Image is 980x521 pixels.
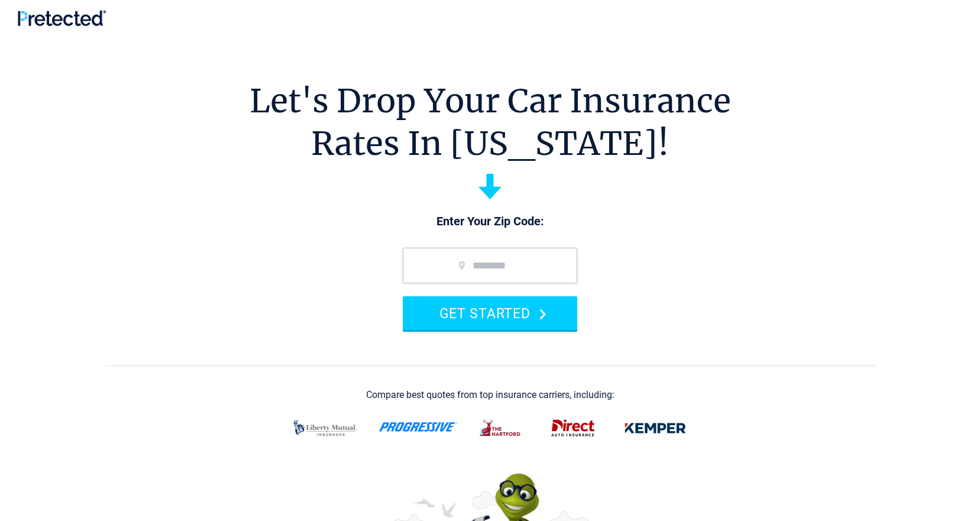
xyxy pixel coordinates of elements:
[544,413,602,444] img: direct
[616,413,694,444] img: kemper
[403,296,577,330] button: GET STARTED
[403,248,577,283] input: zip code
[379,422,458,432] img: progressive
[366,390,614,400] div: Compare best quotes from top insurance carriers, including:
[391,213,589,230] p: Enter Your Zip Code:
[250,80,731,165] h1: Let's Drop Your Car Insurance Rates In [US_STATE]!
[286,413,364,444] img: liberty
[18,10,106,26] img: Pretected Logo
[472,413,530,444] img: thehartford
